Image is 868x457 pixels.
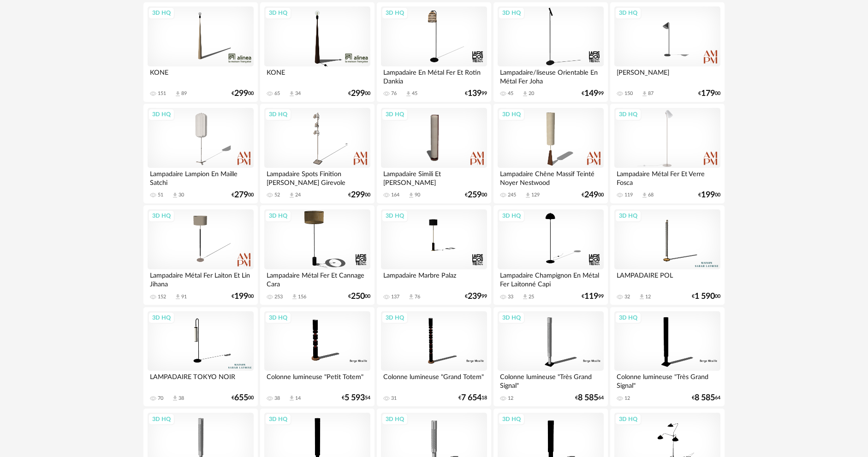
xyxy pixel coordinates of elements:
[181,90,187,97] div: 89
[692,293,720,300] div: € 00
[265,108,291,120] div: 3D HQ
[158,294,166,300] div: 152
[610,104,725,203] a: 3D HQ Lampadaire Métal Fer Et Verre Fosca 119 Download icon 68 €19900
[614,269,720,288] div: LAMPADAIRE POL
[148,371,254,389] div: LAMPADAIRE TOKYO NOIR
[692,395,720,401] div: € 64
[624,294,630,300] div: 32
[291,293,298,300] span: Download icon
[178,192,184,198] div: 30
[498,66,604,85] div: Lampadaire/liseuse Orientable En Métal Fer Joha
[381,312,408,324] div: 3D HQ
[265,210,291,222] div: 3D HQ
[174,293,181,300] span: Download icon
[465,192,487,198] div: € 00
[264,66,370,85] div: KONE
[391,294,399,300] div: 137
[288,90,295,97] span: Download icon
[498,371,604,389] div: Colonne lumineuse "Très Grand Signal"
[260,2,375,102] a: 3D HQ KONE 65 Download icon 34 €29900
[148,210,175,222] div: 3D HQ
[295,90,301,97] div: 34
[610,205,725,305] a: 3D HQ LAMPADAIRE POL 32 Download icon 12 €1 59000
[584,192,598,198] span: 249
[265,413,291,425] div: 3D HQ
[468,90,482,97] span: 139
[298,294,306,300] div: 156
[582,192,604,198] div: € 00
[468,192,482,198] span: 259
[498,108,525,120] div: 3D HQ
[498,7,525,19] div: 3D HQ
[274,90,280,97] div: 65
[172,395,178,402] span: Download icon
[234,395,248,401] span: 655
[614,66,720,85] div: [PERSON_NAME]
[274,192,280,198] div: 52
[234,293,248,300] span: 199
[522,90,529,97] span: Download icon
[265,7,291,19] div: 3D HQ
[493,205,608,305] a: 3D HQ Lampadaire Champignon En Métal Fer Laitonné Capi 33 Download icon 25 €11999
[529,90,534,97] div: 20
[624,192,633,198] div: 119
[351,192,365,198] span: 299
[615,413,642,425] div: 3D HQ
[148,66,254,85] div: KONE
[377,307,491,407] a: 3D HQ Colonne lumineuse "Grand Totem" 31 €7 65418
[624,90,633,97] div: 150
[345,395,365,401] span: 5 593
[143,104,258,203] a: 3D HQ Lampadaire Lampion En Maille Satchi 51 Download icon 30 €27900
[584,293,598,300] span: 119
[493,2,608,102] a: 3D HQ Lampadaire/liseuse Orientable En Métal Fer Joha 45 Download icon 20 €14999
[148,108,175,120] div: 3D HQ
[524,192,531,199] span: Download icon
[348,293,370,300] div: € 00
[148,7,175,19] div: 3D HQ
[461,395,482,401] span: 7 654
[172,192,178,199] span: Download icon
[610,307,725,407] a: 3D HQ Colonne lumineuse "Très Grand Signal" 12 €8 58564
[381,108,408,120] div: 3D HQ
[148,312,175,324] div: 3D HQ
[701,192,715,198] span: 199
[377,2,491,102] a: 3D HQ Lampadaire En Métal Fer Et Rotin Dankia 76 Download icon 45 €13999
[143,307,258,407] a: 3D HQ LAMPADAIRE TOKYO NOIR 70 Download icon 38 €65500
[391,90,397,97] div: 76
[465,293,487,300] div: € 99
[415,294,420,300] div: 76
[348,90,370,97] div: € 00
[260,307,375,407] a: 3D HQ Colonne lumineuse "Petit Totem" 38 Download icon 14 €5 59354
[381,66,487,85] div: Lampadaire En Métal Fer Et Rotin Dankia
[531,192,540,198] div: 129
[408,293,415,300] span: Download icon
[498,168,604,186] div: Lampadaire Chêne Massif Teinté Noyer Nestwood
[695,293,715,300] span: 1 590
[264,371,370,389] div: Colonne lumineuse "Petit Totem"
[181,294,187,300] div: 91
[265,312,291,324] div: 3D HQ
[232,192,254,198] div: € 00
[615,108,642,120] div: 3D HQ
[381,168,487,186] div: Lampadaire Simili Et [PERSON_NAME]
[508,90,513,97] div: 45
[174,90,181,97] span: Download icon
[695,395,715,401] span: 8 585
[158,90,166,97] div: 151
[143,205,258,305] a: 3D HQ Lampadaire Métal Fer Laiton Et Lin Jihana 152 Download icon 91 €19900
[351,90,365,97] span: 299
[143,2,258,102] a: 3D HQ KONE 151 Download icon 89 €29900
[698,192,720,198] div: € 00
[234,192,248,198] span: 279
[582,293,604,300] div: € 99
[465,90,487,97] div: € 99
[148,269,254,288] div: Lampadaire Métal Fer Laiton Et Lin Jihana
[498,269,604,288] div: Lampadaire Champignon En Métal Fer Laitonné Capi
[377,104,491,203] a: 3D HQ Lampadaire Simili Et [PERSON_NAME] 164 Download icon 90 €25900
[381,7,408,19] div: 3D HQ
[698,90,720,97] div: € 00
[614,371,720,389] div: Colonne lumineuse "Très Grand Signal"
[508,294,513,300] div: 33
[493,307,608,407] a: 3D HQ Colonne lumineuse "Très Grand Signal" 12 €8 58564
[232,293,254,300] div: € 00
